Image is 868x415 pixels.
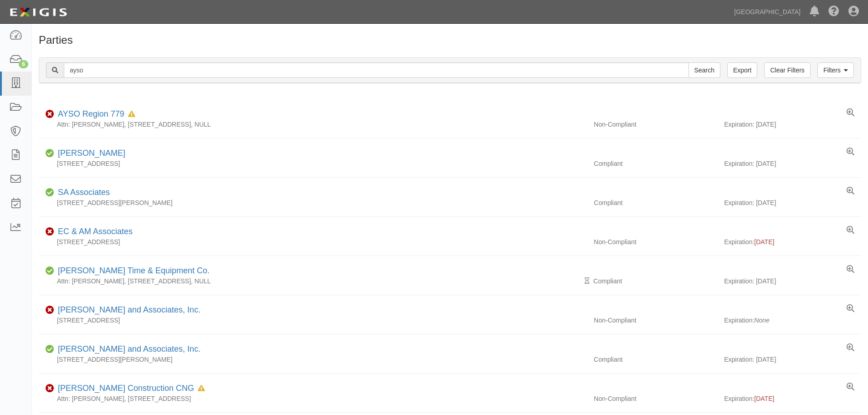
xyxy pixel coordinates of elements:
[764,62,810,78] a: Clear Filters
[54,187,110,199] div: SA Associates
[847,226,854,235] a: View results summary
[724,159,861,168] div: Expiration: [DATE]
[847,108,854,118] a: View results summary
[724,394,861,403] div: Expiration:
[847,265,854,274] a: View results summary
[754,317,769,324] i: None
[724,355,861,364] div: Expiration: [DATE]
[46,190,54,196] i: Compliant
[58,305,200,314] a: [PERSON_NAME] and Associates, Inc.
[847,304,854,313] a: View results summary
[39,237,587,246] div: [STREET_ADDRESS]
[724,198,861,207] div: Expiration: [DATE]
[7,4,70,20] img: logo-5460c22ac91f19d4615b14bd174203de0afe785f0fc80cf4dbbc73dc1793850b.png
[46,229,54,235] i: Non-Compliant
[847,343,854,353] a: View results summary
[587,355,724,364] div: Compliant
[46,346,54,353] i: Compliant
[46,385,54,392] i: Non-Compliant
[727,62,757,78] a: Export
[58,344,200,354] a: [PERSON_NAME] and Associates, Inc.
[58,266,210,275] a: [PERSON_NAME] Time & Equipment Co.
[817,62,854,78] a: Filters
[58,188,110,197] a: SA Associates
[58,149,125,158] a: [PERSON_NAME]
[587,198,724,207] div: Compliant
[847,187,854,196] a: View results summary
[587,237,724,246] div: Non-Compliant
[847,148,854,157] a: View results summary
[724,120,861,129] div: Expiration: [DATE]
[54,304,200,316] div: Tait and Associates, Inc.
[754,395,774,402] span: [DATE]
[58,227,133,236] a: EC & AM Associates
[54,265,210,277] div: Taylor Time & Equipment Co.
[587,120,724,129] div: Non-Compliant
[46,111,54,118] i: Non-Compliant
[46,307,54,313] i: Non-Compliant
[54,383,205,395] div: Jaycox Construction CNG
[587,159,724,168] div: Compliant
[585,278,590,284] i: Pending Review
[587,277,724,286] div: Compliant
[39,120,587,129] div: Attn: [PERSON_NAME], [STREET_ADDRESS], NULL
[58,384,194,393] a: [PERSON_NAME] Construction CNG
[39,198,587,207] div: [STREET_ADDRESS][PERSON_NAME]
[688,62,720,78] input: Search
[46,268,54,274] i: Compliant
[46,150,54,157] i: Compliant
[39,277,587,286] div: Attn: [PERSON_NAME], [STREET_ADDRESS], NULL
[724,237,861,246] div: Expiration:
[198,385,205,392] i: In Default since 10/16/2024
[724,316,861,325] div: Expiration:
[729,3,805,21] a: [GEOGRAPHIC_DATA]
[39,159,587,168] div: [STREET_ADDRESS]
[724,277,861,286] div: Expiration: [DATE]
[54,226,133,238] div: EC & AM Associates
[54,343,200,355] div: Lisa Hall and Associates, Inc.
[128,111,135,118] i: In Default since 07/22/2025
[39,394,587,403] div: Attn: [PERSON_NAME], [STREET_ADDRESS]
[64,62,689,78] input: Search
[54,108,135,120] div: AYSO Region 779
[58,109,124,118] a: AYSO Region 779
[39,316,587,325] div: [STREET_ADDRESS]
[39,34,861,46] h1: Parties
[754,238,774,246] span: [DATE]
[39,355,587,364] div: [STREET_ADDRESS][PERSON_NAME]
[587,316,724,325] div: Non-Compliant
[847,383,854,392] a: View results summary
[587,394,724,403] div: Non-Compliant
[19,60,28,68] div: 6
[54,148,125,159] div: Shari Taylor
[828,6,839,17] i: Help Center - Complianz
